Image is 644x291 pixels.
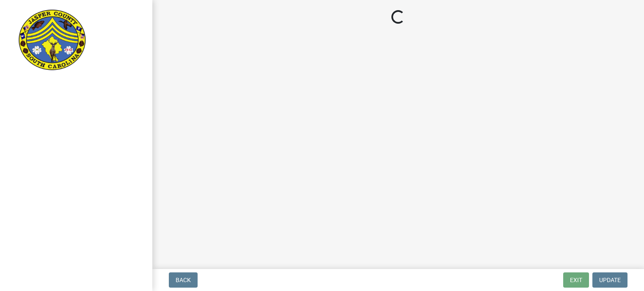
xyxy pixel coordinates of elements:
span: Update [599,277,621,283]
img: Jasper County, South Carolina [17,9,88,72]
button: Update [592,272,627,288]
span: Back [176,277,191,283]
button: Exit [563,272,589,288]
button: Back [169,272,198,288]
